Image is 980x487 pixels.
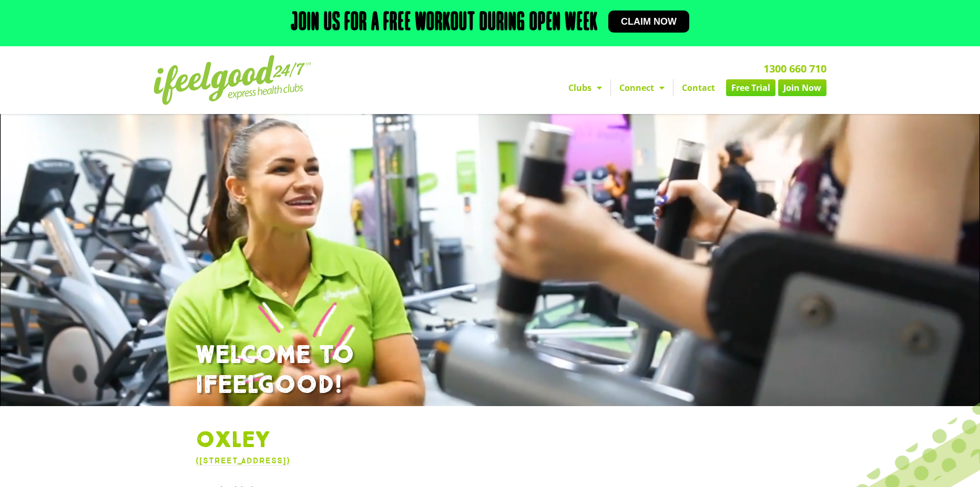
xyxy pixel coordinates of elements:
[726,79,775,96] a: Free Trial
[673,79,723,96] a: Contact
[291,11,598,36] h2: Join us for a free workout during open week
[560,79,610,96] a: Clubs
[621,17,677,26] span: Claim now
[196,340,784,401] h1: WELCOME TO IFEELGOOD!
[196,455,290,465] a: ([STREET_ADDRESS])
[393,79,826,96] nav: Menu
[763,61,826,76] a: 1300 660 710
[608,11,689,33] a: Claim now
[778,79,826,96] a: Join Now
[196,427,784,454] h1: Oxley
[611,79,673,96] a: Connect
